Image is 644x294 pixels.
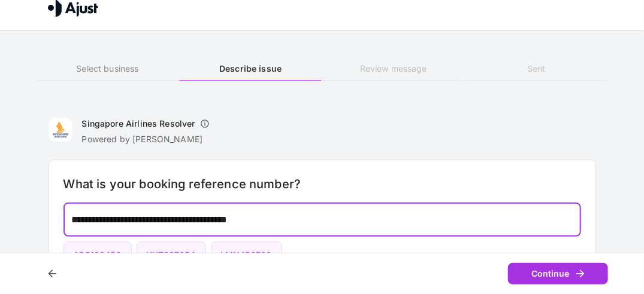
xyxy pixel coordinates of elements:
[465,62,607,75] h6: Sent
[211,241,282,269] button: LMN456789
[64,241,132,269] button: ABC123456
[179,62,322,75] h6: Describe issue
[82,118,195,130] h6: Singapore Airlines Resolver
[64,174,581,194] h6: What is your booking reference number?
[322,62,465,75] h6: Review message
[82,133,214,145] p: Powered by [PERSON_NAME]
[508,263,608,285] button: Continue
[37,62,179,75] h6: Select business
[137,241,206,269] button: XYZ987654
[49,118,72,142] img: Singapore Airlines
